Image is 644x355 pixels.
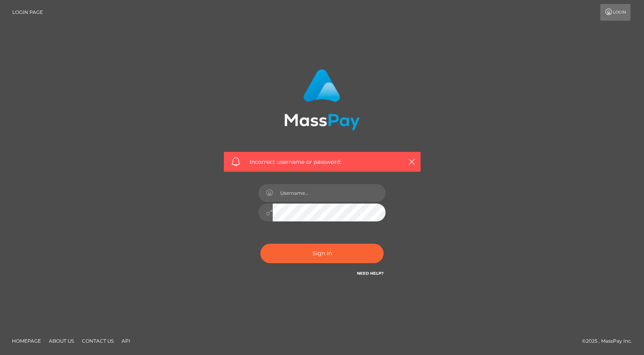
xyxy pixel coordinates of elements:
a: Contact Us [79,335,117,347]
a: Login Page [12,4,43,21]
img: MassPay Login [284,69,360,130]
a: Login [600,4,630,21]
button: Sign in [260,244,384,263]
span: Incorrect username or password. [250,158,395,166]
div: © 2025 , MassPay Inc. [582,337,638,345]
a: About Us [46,335,77,347]
a: API [118,335,134,347]
input: Username... [273,184,386,202]
a: Homepage [9,335,44,347]
a: Need Help? [357,271,384,276]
